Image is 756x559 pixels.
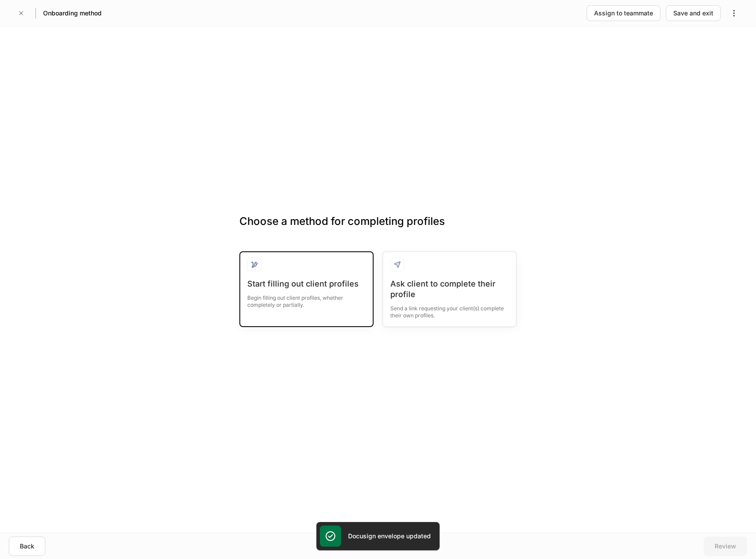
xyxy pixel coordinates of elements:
h5: Onboarding method [43,9,102,18]
div: Ask client to complete their profile [390,279,509,300]
div: Assign to teammate [594,9,653,18]
div: Begin filling out client profiles, whether completely or partially. [247,289,366,309]
div: Send a link requesting your client(s) complete their own profiles. [390,300,509,319]
div: Back [20,542,34,551]
button: Save and exit [666,5,721,21]
button: Review [704,537,747,556]
div: Save and exit [673,9,713,18]
div: Start filling out client profiles [247,279,366,289]
div: Review [715,542,736,551]
button: Back [9,537,45,556]
button: Assign to teammate [587,5,661,21]
h3: Choose a method for completing profiles [239,214,517,243]
h5: Docusign envelope updated [348,532,431,541]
